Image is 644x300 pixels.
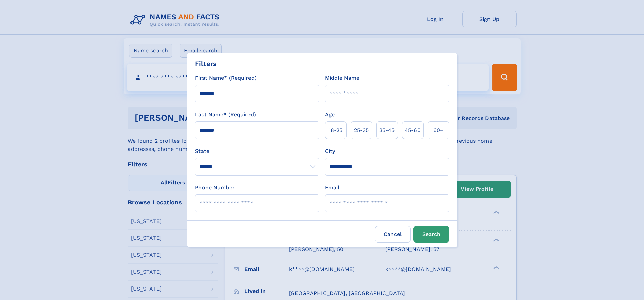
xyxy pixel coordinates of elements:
span: 45‑60 [405,126,421,134]
label: Phone Number [195,184,235,192]
label: Cancel [375,226,411,243]
div: Filters [195,59,217,69]
span: 25‑35 [354,126,369,134]
label: Email [325,184,339,192]
label: First Name* (Required) [195,74,257,82]
span: 35‑45 [379,126,395,134]
label: Age [325,111,335,119]
label: City [325,147,335,155]
span: 18‑25 [329,126,342,134]
label: State [195,147,319,155]
label: Last Name* (Required) [195,111,256,119]
button: Search [413,226,449,243]
label: Middle Name [325,74,359,82]
span: 60+ [433,126,444,134]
